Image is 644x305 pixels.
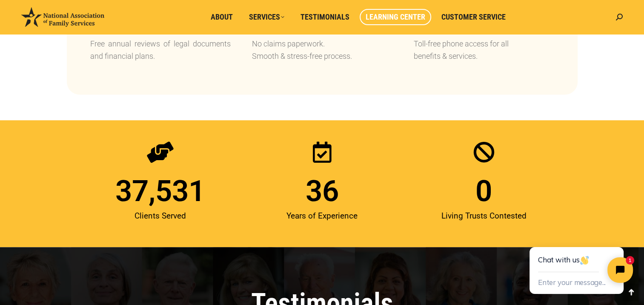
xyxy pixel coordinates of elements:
[295,9,355,25] a: Testimonials
[90,38,231,63] p: Free annual reviews of legal documents and financial plans.
[301,12,349,22] span: Testimonials
[246,206,399,226] div: Years of Experience
[475,176,492,206] span: 0
[435,9,512,25] a: Customer Service
[306,176,339,206] span: 36
[360,9,431,25] a: Learning Center
[366,12,425,22] span: Learning Center
[249,12,284,22] span: Services
[441,12,506,22] span: Customer Service
[252,38,392,63] p: No claims paperwork. Smooth & stress-free process.
[115,176,205,206] span: 37,531
[510,220,644,305] iframe: Tidio Chat
[413,38,554,63] p: Toll-free phone access for all benefits & services.
[21,7,104,27] img: National Association of Family Services
[211,12,233,22] span: About
[205,9,239,25] a: About
[84,206,237,226] div: Clients Served
[407,206,561,226] div: Living Trusts Contested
